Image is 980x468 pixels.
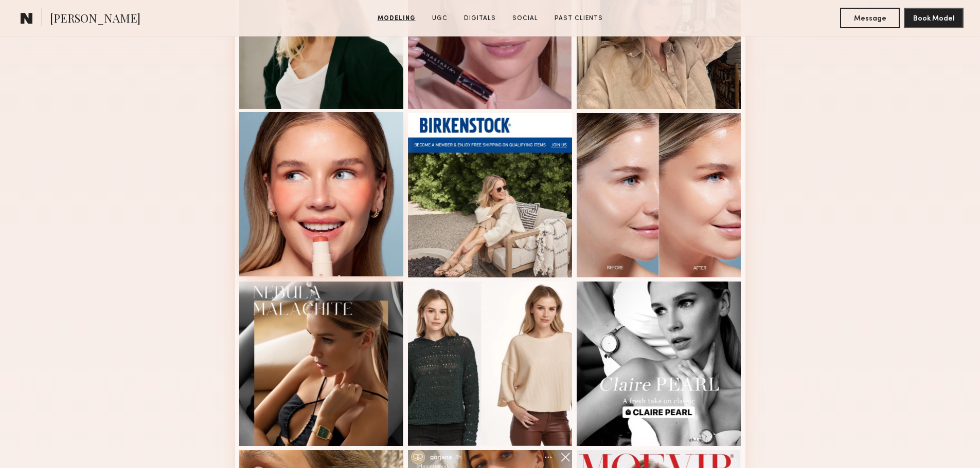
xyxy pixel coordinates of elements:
[904,8,964,28] button: Book Model
[460,14,500,23] a: Digitals
[904,13,964,22] a: Book Model
[373,14,420,23] a: Modeling
[428,14,452,23] a: UGC
[508,14,542,23] a: Social
[840,8,900,28] button: Message
[550,14,607,23] a: Past Clients
[50,10,140,28] span: [PERSON_NAME]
